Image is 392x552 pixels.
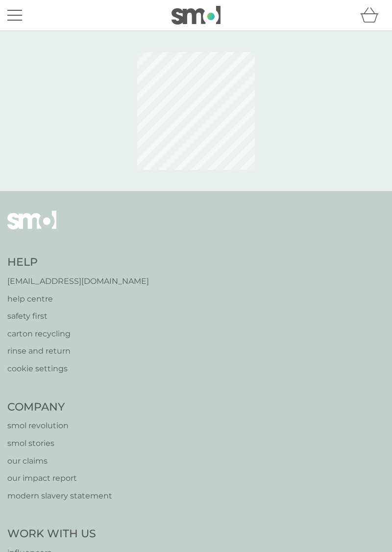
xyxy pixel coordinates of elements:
[7,526,96,542] h4: Work With Us
[171,6,220,25] img: smol
[7,419,112,432] a: smol revolution
[7,328,149,340] a: carton recycling
[7,275,149,288] a: [EMAIL_ADDRESS][DOMAIN_NAME]
[7,400,112,415] h4: Company
[7,293,149,305] a: help centre
[7,310,149,323] a: safety first
[7,455,112,468] a: our claims
[7,345,149,358] a: rinse and return
[7,211,56,244] img: smol
[7,362,149,375] a: cookie settings
[7,490,112,502] a: modern slavery statement
[7,6,22,25] button: menu
[7,437,112,450] a: smol stories
[7,472,112,485] a: our impact report
[7,255,149,270] h4: Help
[360,5,385,25] div: basket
